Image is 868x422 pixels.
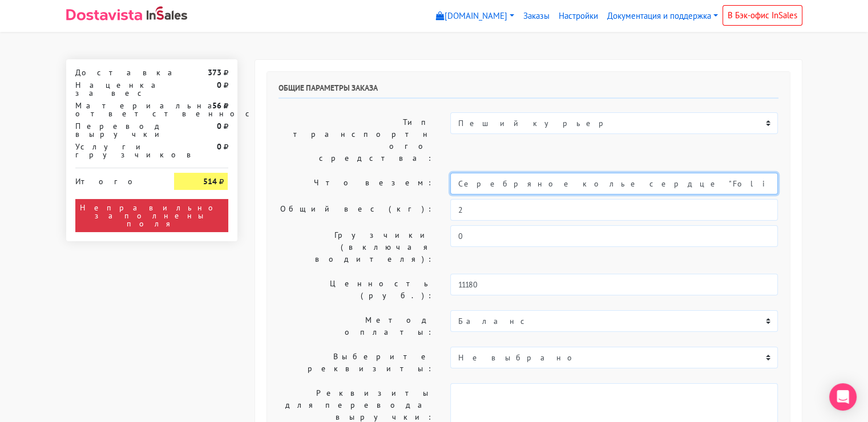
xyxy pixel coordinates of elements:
strong: 0 [216,121,221,131]
strong: 373 [207,67,221,78]
strong: 56 [212,100,221,111]
a: Заказы [519,5,554,27]
a: Документация и поддержка [603,5,722,27]
div: Open Intercom Messenger [829,383,857,411]
label: Что везем: [270,173,442,194]
strong: 514 [203,176,216,186]
label: Тип транспортного средства: [270,112,442,168]
img: Dostavista - срочная курьерская служба доставки [66,9,142,21]
strong: 0 [216,141,221,152]
a: [DOMAIN_NAME] [431,5,519,27]
div: Доставка [67,68,166,76]
label: Выберите реквизиты: [270,347,442,379]
label: Общий вес (кг): [270,199,442,221]
div: Услуги грузчиков [67,143,166,159]
h6: Общие параметры заказа [278,83,778,99]
div: Материальная ответственность [67,102,166,117]
div: Перевод выручки [67,122,166,138]
strong: 0 [216,80,221,90]
a: В Бэк-офис InSales [722,5,802,26]
a: Настройки [554,5,603,27]
div: Наценка за вес [67,81,166,97]
img: InSales [147,6,188,20]
label: Ценность (руб.): [270,274,442,306]
label: Грузчики (включая водителя): [270,225,442,269]
div: Неправильно заполнены поля [75,199,228,232]
div: Итого [75,173,158,185]
label: Метод оплаты: [270,310,442,342]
